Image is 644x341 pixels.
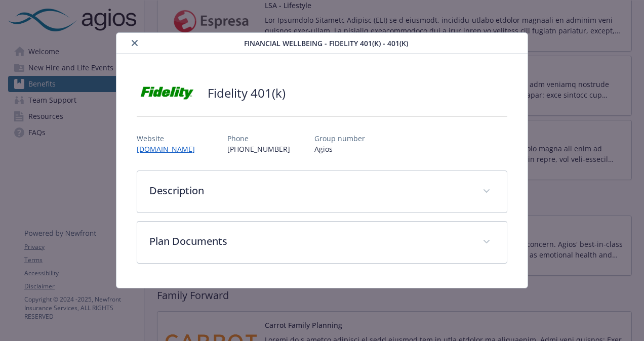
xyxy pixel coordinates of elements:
[137,133,203,144] p: Website
[227,133,290,144] p: Phone
[137,144,203,154] a: [DOMAIN_NAME]
[137,171,507,212] div: Description
[149,183,470,198] p: Description
[137,222,507,263] div: Plan Documents
[137,78,197,108] img: Fidelity Investments
[149,234,470,249] p: Plan Documents
[314,133,365,144] p: Group number
[208,84,286,102] h2: Fidelity 401(k)
[244,38,408,49] span: Financial Wellbeing - Fidelity 401(k) - 401(k)
[227,144,290,154] p: [PHONE_NUMBER]
[129,37,141,49] button: close
[64,32,580,288] div: details for plan Financial Wellbeing - Fidelity 401(k) - 401(k)
[314,144,365,154] p: Agios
